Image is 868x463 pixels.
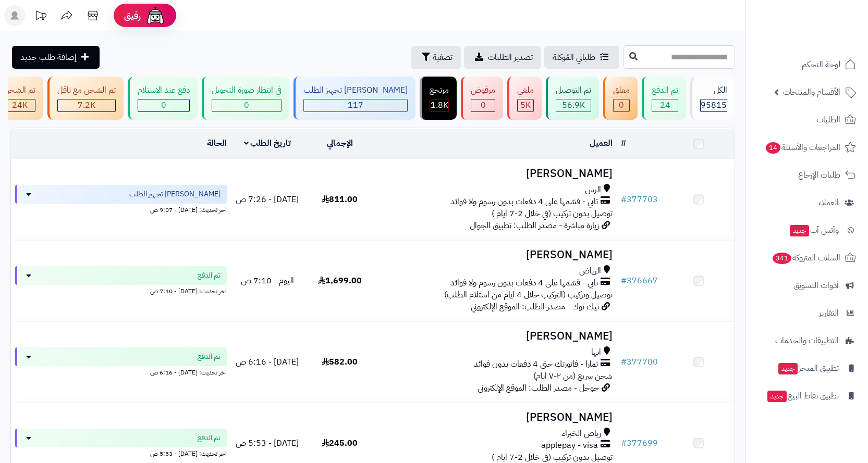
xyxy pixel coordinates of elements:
a: تم التوصيل 56.9K [544,77,601,120]
a: [PERSON_NAME] تجهيز الطلب 117 [291,77,418,120]
div: اخر تحديث: [DATE] - 7:10 ص [15,285,227,296]
span: تطبيق نقاط البيع [766,389,839,403]
a: #376667 [621,274,658,287]
a: تطبيق نقاط البيعجديد [752,383,862,408]
span: الطلبات [816,112,840,127]
div: معلق [613,84,630,96]
a: الطلبات [752,107,862,132]
span: ابها [591,346,601,358]
a: تم الدفع 24 [640,77,688,120]
span: # [621,356,627,368]
div: اخر تحديث: [DATE] - 9:07 ص [15,204,227,215]
div: 0 [138,99,189,111]
a: #377700 [621,356,658,368]
h3: [PERSON_NAME] [380,168,613,180]
div: تم التوصيل [556,84,591,96]
a: أدوات التسويق [752,273,862,298]
div: 0 [471,99,495,111]
span: أدوات التسويق [793,278,839,293]
a: السلات المتروكة341 [752,245,862,270]
span: [DATE] - 5:53 ص [236,437,299,449]
span: جديد [778,363,798,374]
span: توصيل بدون تركيب (في خلال 2-7 ايام ) [492,207,613,220]
a: في انتظار صورة التحويل 0 [200,77,291,120]
span: 5K [520,99,531,111]
span: الرياض [579,265,601,277]
span: 56.9K [562,99,585,111]
div: 24041 [4,99,35,111]
div: تم الدفع [652,84,678,96]
span: 341 [773,253,791,264]
span: التقارير [819,306,839,320]
button: تصفية [411,46,461,69]
span: العملاء [818,195,839,210]
span: إضافة طلب جديد [20,51,77,64]
div: 1827 [430,99,448,111]
a: ملغي 5K [505,77,544,120]
span: [DATE] - 7:26 ص [236,193,299,206]
a: طلبات الإرجاع [752,162,862,187]
a: # [621,137,626,149]
h3: [PERSON_NAME] [380,249,613,261]
div: دفع عند الاستلام [138,84,190,96]
span: جديد [790,225,809,236]
div: تم الشحن مع ناقل [57,84,116,96]
a: تم الشحن مع ناقل 7.2K [45,77,126,120]
div: مرتجع [430,84,449,96]
span: الرس [585,184,601,196]
div: 0 [614,99,629,111]
span: 0 [244,99,249,111]
div: 0 [212,99,281,111]
span: 0 [481,99,486,111]
span: طلباتي المُوكلة [553,51,595,64]
a: لوحة التحكم [752,52,862,77]
span: 14 [766,142,780,154]
div: تم الشحن [4,84,35,96]
a: معلق 0 [601,77,640,120]
span: 0 [619,99,624,111]
a: مرتجع 1.8K [418,77,459,120]
a: مرفوض 0 [459,77,505,120]
a: العملاء [752,190,862,215]
a: تحديثات المنصة [28,5,54,29]
a: التقارير [752,301,862,326]
a: الكل95815 [688,77,737,120]
a: طلباتي المُوكلة [544,46,619,69]
a: العميل [590,137,613,149]
a: دفع عند الاستلام 0 [126,77,200,120]
span: تطبيق المتجر [777,361,839,376]
span: 811.00 [322,193,358,206]
a: التطبيقات والخدمات [752,328,862,353]
span: الأقسام والمنتجات [783,85,840,99]
span: تيك توك - مصدر الطلب: الموقع الإلكتروني [471,301,599,313]
a: تصدير الطلبات [464,46,541,69]
span: تم الدفع [198,433,221,443]
span: 24 [660,99,670,111]
a: تطبيق المتجرجديد [752,356,862,381]
span: 117 [348,99,363,111]
h3: [PERSON_NAME] [380,330,613,342]
div: اخر تحديث: [DATE] - 5:53 ص [15,447,227,458]
span: 7.2K [78,99,95,111]
h3: [PERSON_NAME] [380,411,613,423]
span: السلات المتروكة [772,251,840,265]
span: المراجعات والأسئلة [765,140,840,155]
div: 56869 [556,99,591,111]
span: جوجل - مصدر الطلب: الموقع الإلكتروني [478,382,599,394]
span: اليوم - 7:10 ص [241,274,294,287]
span: رياض الخبراء [562,428,601,440]
span: 1,699.00 [318,274,362,287]
a: المراجعات والأسئلة14 [752,135,862,160]
div: مرفوض [471,84,495,96]
span: تابي - قسّمها على 4 دفعات بدون رسوم ولا فوائد [450,196,598,208]
div: في انتظار صورة التحويل [212,84,282,96]
span: 245.00 [322,437,358,449]
span: [PERSON_NAME] تجهيز الطلب [129,189,221,199]
span: رفيق [124,9,141,22]
div: 117 [304,99,407,111]
div: 4990 [518,99,533,111]
a: إضافة طلب جديد [12,46,100,69]
img: ai-face.png [145,5,166,26]
a: #377699 [621,437,658,449]
span: # [621,193,627,206]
